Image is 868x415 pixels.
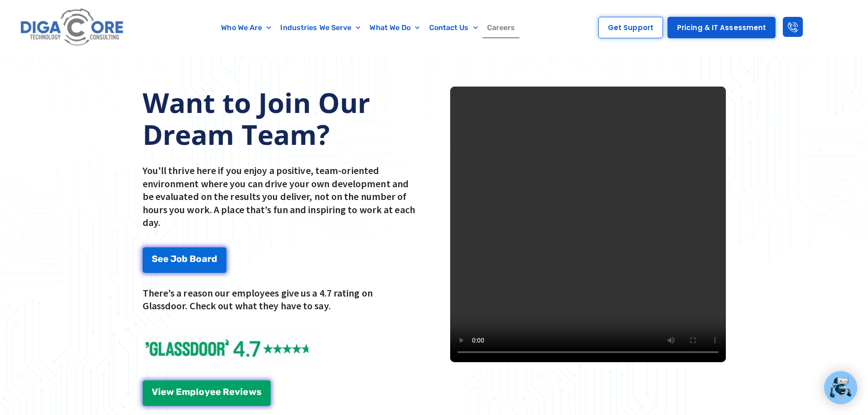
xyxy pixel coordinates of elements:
[199,387,204,396] span: o
[196,254,201,263] span: o
[171,17,566,38] nav: Menu
[143,287,418,313] p: There’s a reason our employees give us a 4.7 rating on Glassdoor. Check out what they have to say.
[166,387,174,396] span: w
[249,387,257,396] span: w
[229,387,235,396] span: e
[210,387,216,396] span: e
[143,164,418,229] p: You'll thrive here if you enjoy a positive, team-oriented environment where you can drive your ow...
[143,380,271,406] a: View Employee Reviews
[668,17,776,38] a: Pricing & IT Assessment
[202,254,207,263] span: a
[152,254,158,263] span: S
[143,331,322,367] img: Glassdoor Reviews
[152,387,158,396] span: V
[425,17,483,38] a: Contact Us
[257,387,262,396] span: s
[608,24,653,31] span: Get Support
[223,387,229,396] span: R
[196,387,199,396] span: l
[161,387,166,396] span: e
[182,254,188,263] span: b
[211,254,217,263] span: d
[365,17,424,38] a: What We Do
[190,254,196,263] span: B
[235,387,240,396] span: v
[158,254,163,263] span: e
[143,87,418,150] h2: Want to Join Our Dream Team?
[240,387,243,396] span: i
[598,17,663,38] a: Get Support
[182,387,190,396] span: m
[205,387,210,396] span: y
[170,254,176,263] span: J
[276,17,365,38] a: Industries We Serve
[158,387,161,396] span: i
[243,387,248,396] span: e
[483,17,520,38] a: Careers
[677,24,766,31] span: Pricing & IT Assessment
[190,387,196,396] span: p
[216,387,221,396] span: e
[176,254,182,263] span: o
[216,17,276,38] a: Who We Are
[143,247,226,273] a: See Job Board
[207,254,211,263] span: r
[18,5,127,51] img: Digacore logo 1
[163,254,169,263] span: e
[176,387,182,396] span: E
